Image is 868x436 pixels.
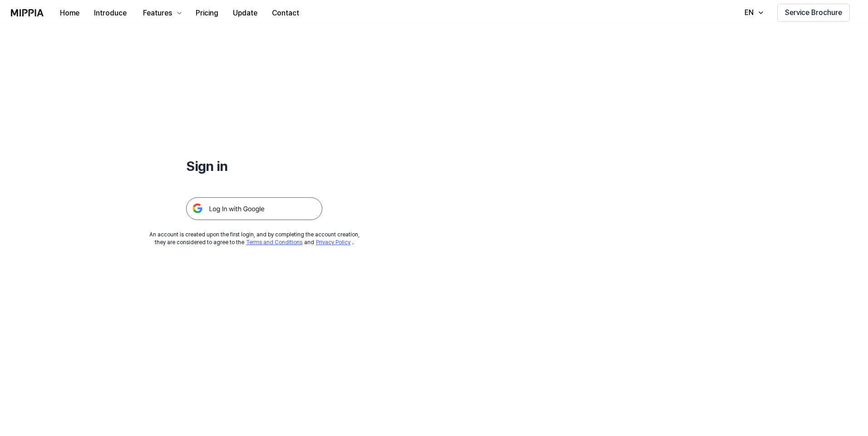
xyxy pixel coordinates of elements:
button: Pricing [188,4,226,22]
button: Update [226,4,265,22]
button: Service Brochure [777,4,850,22]
div: Features [141,8,174,19]
button: Home [53,4,87,22]
h1: Sign in [186,156,322,175]
div: An account is created upon the first login, and by completing the account creation, they are cons... [149,231,360,246]
a: Terms and Conditions [246,239,302,246]
img: 구글 로그인 버튼 [186,197,322,220]
button: Features [134,4,188,22]
button: EN [735,4,770,22]
button: Contact [265,4,306,22]
div: EN [743,7,755,18]
button: Introduce [87,4,134,22]
a: Privacy Policy [316,239,350,246]
img: logo [11,9,44,16]
a: Update [226,0,265,25]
